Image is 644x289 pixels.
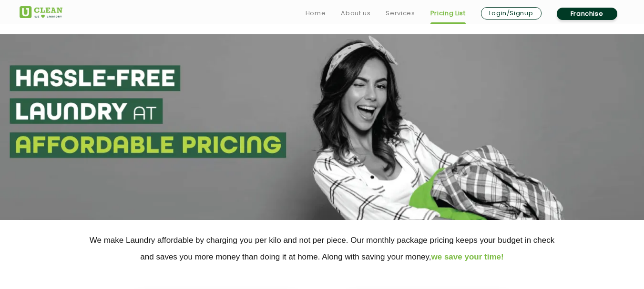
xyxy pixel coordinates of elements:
[20,232,625,265] p: We make Laundry affordable by charging you per kilo and not per piece. Our monthly package pricin...
[557,8,617,20] a: Franchise
[306,8,326,19] a: Home
[20,6,62,18] img: UClean Laundry and Dry Cleaning
[341,8,370,19] a: About us
[431,252,504,261] span: we save your time!
[481,7,542,20] a: Login/Signup
[386,8,415,19] a: Services
[430,8,466,19] a: Pricing List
